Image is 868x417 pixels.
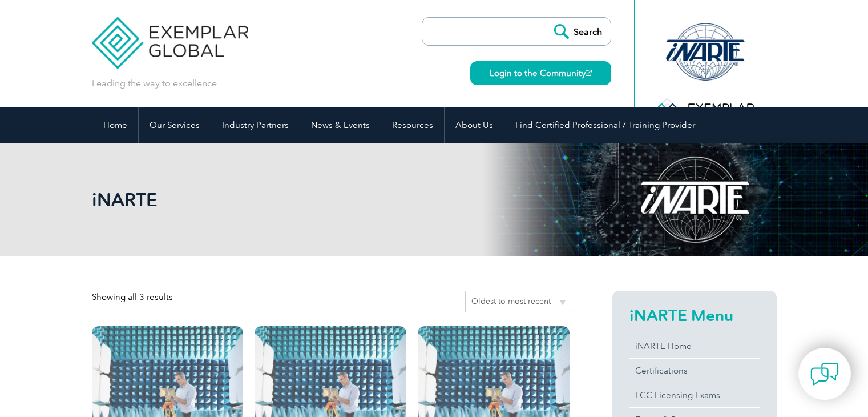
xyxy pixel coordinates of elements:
h1: iNARTE [92,189,530,211]
p: Leading the way to excellence [92,77,217,90]
a: News & Events [300,107,381,143]
img: open_square.png [586,70,592,76]
a: iNARTE Home [629,334,760,358]
img: contact-chat.png [810,360,839,388]
a: Home [92,107,138,143]
a: Our Services [139,107,211,143]
a: Industry Partners [211,107,300,143]
a: Resources [381,107,444,143]
a: About Us [445,107,504,143]
a: FCC Licensing Exams [629,383,760,407]
select: Shop order [465,291,571,312]
a: Login to the Community [470,61,611,85]
input: Search [548,18,611,45]
h2: iNARTE Menu [629,306,760,324]
a: Find Certified Professional / Training Provider [504,107,706,143]
a: Certifications [629,359,760,383]
p: Showing all 3 results [92,291,173,303]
